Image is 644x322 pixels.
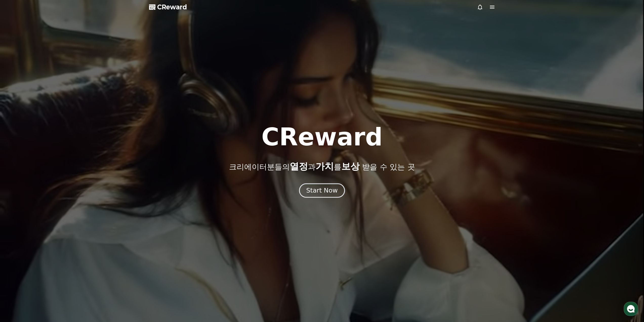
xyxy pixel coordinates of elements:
[33,161,65,173] a: 대화
[149,3,187,11] a: CReward
[290,161,308,172] span: 열정
[261,125,383,149] h1: CReward
[229,161,415,172] p: 크리에이터분들의 과 를 받을 수 있는 곳
[46,168,52,173] span: 대화
[306,186,338,195] div: Start Now
[16,168,19,172] span: 홈
[316,161,334,172] span: 가치
[300,189,344,194] a: Start Now
[157,3,187,11] span: CReward
[78,168,84,172] span: 설정
[341,161,360,172] span: 보상
[299,183,345,198] button: Start Now
[2,161,33,173] a: 홈
[65,161,97,173] a: 설정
